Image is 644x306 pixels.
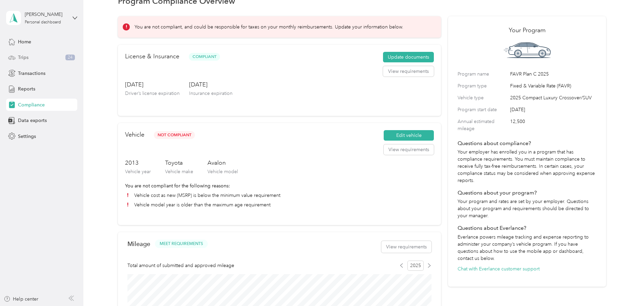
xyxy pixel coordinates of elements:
label: Annual estimated mileage [458,118,508,132]
div: [PERSON_NAME] [25,11,67,18]
h3: 2013 [125,159,151,167]
span: Settings [18,133,36,140]
span: Not Compliant [154,131,195,139]
span: 2025 [407,261,424,271]
span: FAVR Plan C 2025 [510,70,597,78]
h3: [DATE] [189,80,233,89]
button: Update documents [383,52,434,63]
span: Data exports [18,117,47,124]
h3: Avalon [207,159,238,167]
button: Edit vehicle [384,130,434,141]
span: 12,500 [510,118,597,132]
iframe: Everlance-gr Chat Button Frame [606,268,644,306]
p: Your program and rates are set by your employer. Questions about your program and requirements sh... [458,198,597,219]
span: Home [18,38,31,45]
p: Driver’s license expiration [125,90,180,97]
button: View requirements [383,66,434,77]
h3: [DATE] [125,80,180,89]
div: Personal dashboard [25,20,61,24]
p: Vehicle year [125,168,151,175]
span: Compliance [18,101,45,108]
span: Reports [18,85,35,93]
button: MEET REQUIREMENTS [155,240,208,248]
span: [DATE] [510,106,597,113]
p: Vehicle make [165,168,193,175]
span: Fixed & Variable Rate (FAVR) [510,82,597,89]
h4: Questions about your program? [458,189,597,197]
h2: Mileage [127,240,150,247]
button: View requirements [384,144,434,155]
p: You are not compliant for the following reasons: [125,182,434,189]
span: Compliant [189,53,220,61]
button: Chat with Everlance customer support [458,265,540,272]
h4: Questions about Everlance? [458,224,597,232]
p: Everlance powers mileage tracking and expense reporting to administer your company’s vehicle prog... [458,233,597,262]
p: Your employer has enrolled you in a program that has compliance requirements. You must maintain c... [458,148,597,184]
span: Transactions [18,70,45,77]
span: Total amount of submitted and approved mileage [127,262,234,269]
label: Program type [458,82,508,89]
span: 2025 Compact Luxury Crossover/SUV [510,94,597,101]
span: MEET REQUIREMENTS [160,241,203,247]
span: 24 [65,55,75,61]
span: Trips [18,54,28,61]
label: Vehicle type [458,94,508,101]
p: Insurance expiration [189,90,233,97]
h4: Questions about compliance? [458,139,597,147]
h2: Vehicle [125,130,144,139]
h2: License & Insurance [125,52,179,61]
li: Vehicle cost as new (MSRP) is below the minimum value requirement [125,192,434,199]
p: Vehicle model [207,168,238,175]
p: You are not compliant, and could be responsible for taxes on your monthly reimbursements. Update ... [135,23,403,30]
h2: Your Program [458,26,597,35]
label: Program start date [458,106,508,113]
li: Vehicle model year is older than the maximum age requirement [125,201,434,208]
button: Help center [4,295,38,303]
h3: Toyota [165,159,193,167]
label: Program name [458,70,508,78]
button: View requirements [381,241,431,253]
